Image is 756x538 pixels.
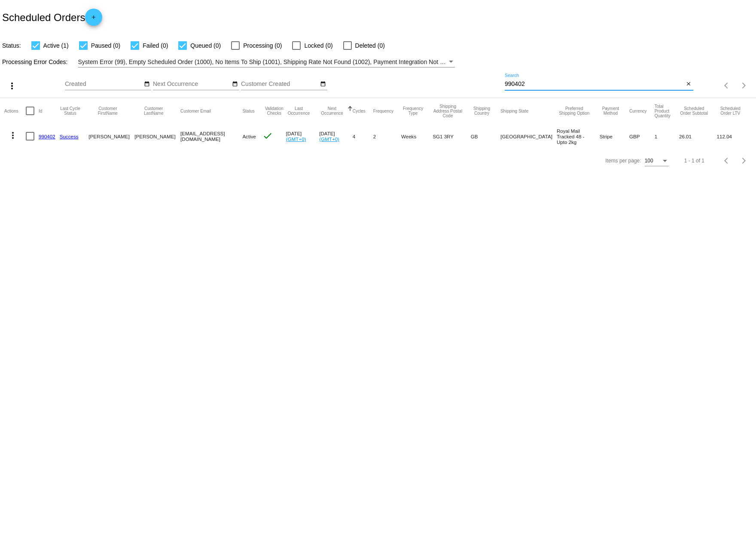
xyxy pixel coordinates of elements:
[144,81,150,88] mat-icon: date_range
[2,58,68,65] span: Processing Error Codes:
[505,81,684,88] input: Search
[645,158,669,164] mat-select: Items per page:
[557,106,592,116] button: Change sorting for PreferredShippingOption
[134,106,173,116] button: Change sorting for CustomerLastName
[153,81,230,88] input: Next Occurrence
[684,80,693,89] button: Clear
[319,124,352,149] mat-cell: [DATE]
[180,108,211,113] button: Change sorting for CustomerEmail
[88,14,99,24] mat-icon: add
[88,106,127,116] button: Change sorting for CustomerFirstName
[500,108,528,113] button: Change sorting for ShippingState
[78,57,455,67] mat-select: Filter by Processing Error Codes
[304,40,332,51] span: Locked (0)
[373,108,393,113] button: Change sorting for Frequency
[262,98,286,124] mat-header-cell: Validation Checks
[262,131,273,141] mat-icon: check
[629,108,647,113] button: Change sorting for CurrencyIso
[500,124,557,149] mat-cell: [GEOGRAPHIC_DATA]
[7,81,17,91] mat-icon: more_vert
[401,106,425,116] button: Change sorting for FrequencyType
[353,108,366,113] button: Change sorting for Cycles
[679,106,709,116] button: Change sorting for Subtotal
[60,134,79,139] a: Success
[735,152,753,169] button: Next page
[60,106,81,116] button: Change sorting for LastProcessingCycleId
[190,40,221,51] span: Queued (0)
[8,130,18,141] mat-icon: more_vert
[43,40,69,51] span: Active (1)
[717,106,744,116] button: Change sorting for LifetimeValue
[134,124,180,149] mat-cell: [PERSON_NAME]
[2,42,21,49] span: Status:
[355,40,385,51] span: Deleted (0)
[718,152,735,169] button: Previous page
[65,81,142,88] input: Created
[286,106,311,116] button: Change sorting for LastOccurrenceUtc
[373,124,401,149] mat-cell: 2
[320,81,326,88] mat-icon: date_range
[286,136,306,142] a: (GMT+0)
[471,106,493,116] button: Change sorting for ShippingCountry
[401,124,433,149] mat-cell: Weeks
[605,158,641,164] div: Items per page:
[679,124,717,149] mat-cell: 26.01
[4,98,26,124] mat-header-cell: Actions
[88,124,134,149] mat-cell: [PERSON_NAME]
[91,40,120,51] span: Paused (0)
[600,124,629,149] mat-cell: Stripe
[735,77,753,94] button: Next page
[353,124,373,149] mat-cell: 4
[717,124,752,149] mat-cell: 112.04
[241,81,318,88] input: Customer Created
[243,40,282,51] span: Processing (0)
[433,124,471,149] mat-cell: SG1 3RY
[684,158,704,164] div: 1 - 1 of 1
[242,108,254,113] button: Change sorting for Status
[180,124,242,149] mat-cell: [EMAIL_ADDRESS][DOMAIN_NAME]
[718,77,735,94] button: Previous page
[471,124,500,149] mat-cell: GB
[645,158,653,164] span: 100
[686,81,692,88] mat-icon: close
[629,124,655,149] mat-cell: GBP
[557,124,600,149] mat-cell: Royal Mail Tracked 48 - Upto 2kg
[2,9,102,26] h2: Scheduled Orders
[655,98,679,124] mat-header-cell: Total Product Quantity
[433,104,463,118] button: Change sorting for ShippingPostcode
[319,136,339,142] a: (GMT+0)
[39,134,55,139] a: 990402
[143,40,168,51] span: Failed (0)
[600,106,622,116] button: Change sorting for PaymentMethod.Type
[655,124,679,149] mat-cell: 1
[232,81,238,88] mat-icon: date_range
[39,108,42,113] button: Change sorting for Id
[286,124,319,149] mat-cell: [DATE]
[319,106,344,116] button: Change sorting for NextOccurrenceUtc
[242,134,256,139] span: Active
